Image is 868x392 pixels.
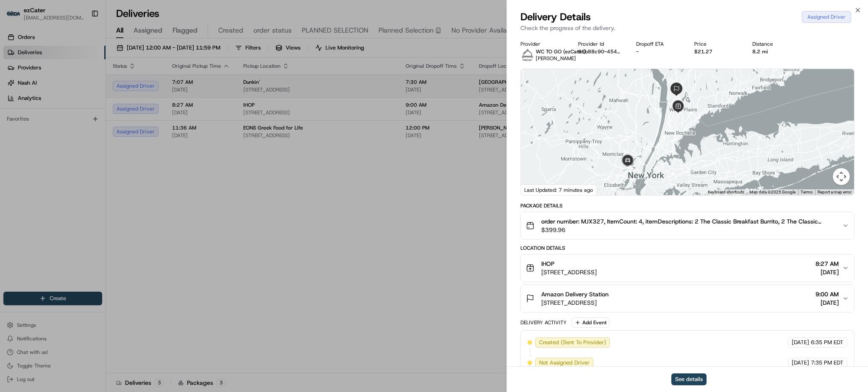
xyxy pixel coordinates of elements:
[22,55,140,63] input: Clear
[636,41,681,47] div: Dropoff ETA
[792,339,809,346] span: [DATE]
[8,34,154,47] p: Welcome 👋
[521,185,597,195] div: Last Updated: 7 minutes ago
[8,8,25,25] img: Nash
[8,124,15,130] div: 📗
[144,83,154,94] button: Start new chat
[801,190,812,194] a: Terms
[541,259,554,268] span: IHOP
[521,254,854,282] button: IHOP[STREET_ADDRESS]8:27 AM[DATE]
[708,189,744,195] button: Keyboard shortcuts
[520,245,854,251] div: Location Details
[521,285,854,312] button: Amazon Delivery Station[STREET_ADDRESS]9:00 AM[DATE]
[520,10,591,24] span: Delivery Details
[833,168,850,185] button: Map camera controls
[60,143,103,150] a: Powered byPylon
[671,373,707,385] button: See details
[636,48,681,55] div: -
[752,48,797,55] div: 8.2 mi
[520,202,854,209] div: Package Details
[815,290,839,298] span: 9:00 AM
[541,226,835,234] span: $399.96
[541,268,597,276] span: [STREET_ADDRESS]
[520,319,567,326] div: Delivery Activity
[68,119,139,135] a: 💻API Documentation
[72,124,78,130] div: 💻
[5,119,68,135] a: 📗Knowledge Base
[536,48,586,55] span: WC TO GO (ezCater)
[752,41,797,47] div: Distance
[84,144,103,150] span: Pylon
[520,24,854,32] p: Check the progress of the delivery.
[815,268,839,276] span: [DATE]
[578,48,623,55] button: 91b88c90-454b-3a29-23dd-8834b848d982
[521,212,854,239] button: order number: MJX327, ItemCount: 4, itemDescriptions: 2 The Classic Breakfast Burrito, 2 The Clas...
[523,184,551,195] img: Google
[541,290,609,298] span: Amazon Delivery Station
[520,48,534,62] img: profile_wctogo_shipday.jpg
[792,359,809,367] span: [DATE]
[8,81,24,96] img: 1736555255976-a54dd68f-1ca7-489b-9aae-adbdc363a1c4
[539,359,590,367] span: Not Assigned Driver
[818,190,851,194] a: Report a map error
[811,359,843,367] span: 7:35 PM EDT
[815,259,839,268] span: 8:27 AM
[541,217,835,226] span: order number: MJX327, ItemCount: 4, itemDescriptions: 2 The Classic Breakfast Burrito, 2 The Clas...
[811,339,843,346] span: 6:35 PM EDT
[29,89,107,96] div: We're available if you need us!
[17,123,65,131] span: Knowledge Base
[749,190,796,194] span: Map data ©2025 Google
[541,298,609,307] span: [STREET_ADDRESS]
[523,184,551,195] a: Open this area in Google Maps (opens a new window)
[572,317,609,328] button: Add Event
[520,41,565,47] div: Provider
[539,339,606,346] span: Created (Sent To Provider)
[815,298,839,307] span: [DATE]
[694,48,739,55] div: $21.27
[694,41,739,47] div: Price
[80,123,136,131] span: API Documentation
[536,55,576,62] span: [PERSON_NAME]
[29,81,139,89] div: Start new chat
[578,41,623,47] div: Provider Id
